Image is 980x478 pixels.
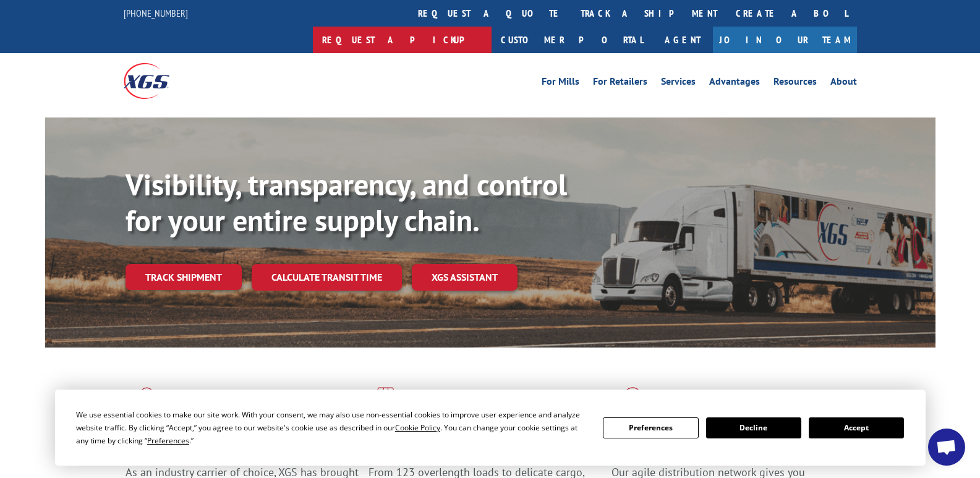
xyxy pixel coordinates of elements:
[369,387,398,419] img: xgs-icon-focused-on-flooring-red
[147,435,189,446] span: Preferences
[809,417,904,438] button: Accept
[713,27,857,53] a: Join Our Team
[611,387,654,419] img: xgs-icon-flagship-distribution-model-red
[126,387,164,419] img: xgs-icon-total-supply-chain-intelligence-red
[313,27,492,53] a: Request a pickup
[830,77,857,90] a: About
[395,422,440,433] span: Cookie Policy
[928,429,965,466] div: Open chat
[124,7,188,19] a: [PHONE_NUMBER]
[126,264,242,290] a: Track shipment
[542,77,579,90] a: For Mills
[126,165,567,239] b: Visibility, transparency, and control for your entire supply chain.
[773,77,817,90] a: Resources
[593,77,647,90] a: For Retailers
[55,390,926,466] div: Cookie Consent Prompt
[76,408,588,447] div: We use essential cookies to make our site work. With your consent, we may also use non-essential ...
[412,264,518,291] a: XGS ASSISTANT
[603,417,698,438] button: Preferences
[492,27,652,53] a: Customer Portal
[652,27,713,53] a: Agent
[252,264,402,291] a: Calculate transit time
[661,77,696,90] a: Services
[706,417,801,438] button: Decline
[709,77,760,90] a: Advantages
